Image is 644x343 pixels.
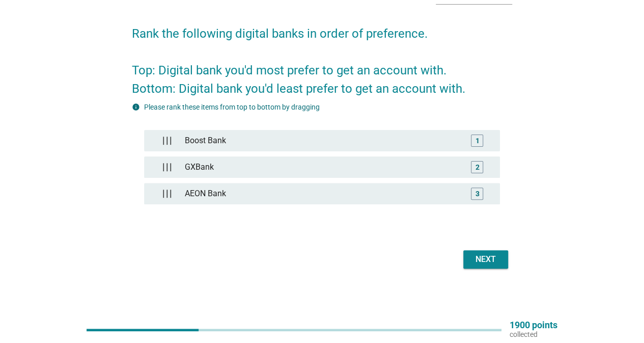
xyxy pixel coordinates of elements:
label: Please rank these items from top to bottom by dragging [144,103,320,111]
p: 1900 points [510,321,557,330]
button: Next [463,250,508,269]
div: AEON Bank [181,183,463,204]
img: drag_handle.d409663.png [162,163,172,172]
h2: Rank the following digital banks in order of preference. Top: Digital bank you'd most prefer to g... [132,14,512,98]
img: drag_handle.d409663.png [162,136,172,145]
img: drag_handle.d409663.png [162,189,172,198]
div: 2 [475,162,479,173]
div: Boost Bank [181,130,463,151]
div: Next [471,253,500,266]
div: 1 [475,136,479,146]
div: 3 [475,189,479,199]
p: collected [510,330,557,339]
i: info [132,103,140,111]
div: GXBank [181,157,463,177]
